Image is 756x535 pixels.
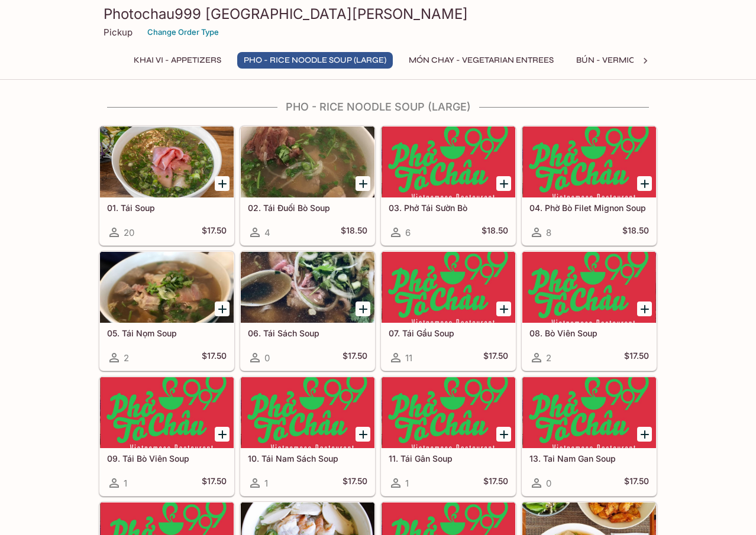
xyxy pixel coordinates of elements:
[241,377,374,448] div: 10. Tái Nam Sách Soup
[240,377,375,496] a: 10. Tái Nam Sách Soup1$17.50
[405,478,409,489] span: 1
[529,453,649,463] h5: 13. Tai Nam Gan Soup
[405,352,412,364] span: 11
[381,126,516,245] a: 03. Phở Tái Sườn Bò6$18.50
[104,27,133,38] p: Pickup
[99,377,234,496] a: 09. Tái Bò Viên Soup1$17.50
[546,227,551,238] span: 8
[100,127,234,197] div: 01. Tái Soup
[237,52,393,69] button: Pho - Rice Noodle Soup (Large)
[107,328,227,338] h5: 05. Tái Nọm Soup
[264,352,270,364] span: 0
[496,176,511,191] button: Add 03. Phở Tái Sườn Bò
[529,203,649,213] h5: 04. Phờ Bò Filet Mignon Soup
[522,252,656,323] div: 08. Bò Viên Soup
[637,301,652,316] button: Add 08. Bò Viên Soup
[522,127,656,197] div: 04. Phờ Bò Filet Mignon Soup
[215,427,230,442] button: Add 09. Tái Bò Viên Soup
[522,377,657,496] a: 13. Tai Nam Gan Soup0$17.50
[637,427,652,442] button: Add 13. Tai Nam Gan Soup
[215,301,230,316] button: Add 05. Tái Nọm Soup
[382,377,515,448] div: 11. Tái Gân Soup
[124,478,127,489] span: 1
[100,252,234,323] div: 05. Tái Nọm Soup
[100,377,234,448] div: 09. Tái Bò Viên Soup
[381,251,516,371] a: 07. Tái Gầu Soup11$17.50
[522,251,657,371] a: 08. Bò Viên Soup2$17.50
[356,301,370,316] button: Add 06. Tái Sách Soup
[248,203,367,213] h5: 02. Tái Đuối Bò Soup
[107,453,227,463] h5: 09. Tái Bò Viên Soup
[356,427,370,442] button: Add 10. Tái Nam Sách Soup
[381,377,516,496] a: 11. Tái Gân Soup1$17.50
[124,352,129,364] span: 2
[624,351,649,365] h5: $17.50
[483,351,508,365] h5: $17.50
[99,100,657,114] h4: Pho - Rice Noodle Soup (Large)
[240,126,375,245] a: 02. Tái Đuối Bò Soup4$18.50
[529,328,649,338] h5: 08. Bò Viên Soup
[496,427,511,442] button: Add 11. Tái Gân Soup
[522,377,656,448] div: 13. Tai Nam Gan Soup
[522,126,657,245] a: 04. Phờ Bò Filet Mignon Soup8$18.50
[341,225,367,239] h5: $18.50
[546,478,551,489] span: 0
[624,476,649,490] h5: $17.50
[343,476,367,490] h5: $17.50
[622,225,649,239] h5: $18.50
[127,52,228,69] button: Khai Vi - Appetizers
[241,252,374,323] div: 06. Tái Sách Soup
[142,23,224,41] button: Change Order Type
[389,328,508,338] h5: 07. Tái Gầu Soup
[202,351,227,365] h5: $17.50
[382,252,515,323] div: 07. Tái Gầu Soup
[343,351,367,365] h5: $17.50
[546,352,551,364] span: 2
[215,176,230,191] button: Add 01. Tái Soup
[264,478,268,489] span: 1
[202,225,227,239] h5: $17.50
[482,225,508,239] h5: $18.50
[99,126,234,245] a: 01. Tái Soup20$17.50
[637,176,652,191] button: Add 04. Phờ Bò Filet Mignon Soup
[389,453,508,463] h5: 11. Tái Gân Soup
[382,127,515,197] div: 03. Phở Tái Sườn Bò
[389,203,508,213] h5: 03. Phở Tái Sườn Bò
[356,176,370,191] button: Add 02. Tái Đuối Bò Soup
[248,328,367,338] h5: 06. Tái Sách Soup
[241,127,374,197] div: 02. Tái Đuối Bò Soup
[202,476,227,490] h5: $17.50
[107,203,227,213] h5: 01. Tái Soup
[483,476,508,490] h5: $17.50
[99,251,234,371] a: 05. Tái Nọm Soup2$17.50
[240,251,375,371] a: 06. Tái Sách Soup0$17.50
[264,227,270,238] span: 4
[496,301,511,316] button: Add 07. Tái Gầu Soup
[570,52,701,69] button: BÚN - Vermicelli Noodles
[402,52,560,69] button: MÓN CHAY - Vegetarian Entrees
[104,5,652,23] h3: Photochau999 [GEOGRAPHIC_DATA][PERSON_NAME]
[405,227,411,238] span: 6
[248,453,367,463] h5: 10. Tái Nam Sách Soup
[124,227,134,238] span: 20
